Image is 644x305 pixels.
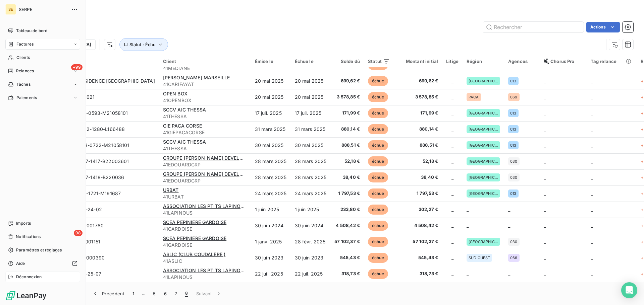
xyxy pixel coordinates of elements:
span: 3 578,85 € [398,94,438,100]
span: 066 [510,256,517,260]
span: Aide [16,260,25,266]
span: 1 797,53 € [398,190,438,197]
span: GROUPE [PERSON_NAME] DEVELOPPEMENT [163,155,266,161]
span: _ [591,126,593,132]
span: GIE PACA CORSE [163,123,202,129]
td: 31 mars 2025 [251,121,291,137]
span: _ [508,207,510,212]
span: _ [451,158,453,164]
span: 52,18 € [334,158,360,165]
span: [GEOGRAPHIC_DATA] [469,143,498,147]
span: Factures [16,41,34,47]
div: Litige [446,59,459,64]
span: … [138,288,149,299]
span: échue [368,140,388,150]
td: 28 févr. 2025 [291,234,331,250]
div: Solde dû [334,59,360,64]
span: SCEA PEPINIERE GARDOISE [163,235,226,241]
span: _ [544,271,546,277]
span: _ [451,271,453,277]
td: 30 mai 2025 [291,137,331,153]
span: _ [544,158,546,164]
span: 030 [510,240,517,244]
span: 8 [185,290,188,297]
div: Émise le [255,59,287,64]
span: _ [591,174,593,180]
div: Client [163,59,247,64]
span: 41GARDOISE [163,226,247,232]
span: 3 578,85 € [334,94,360,100]
span: 069 [510,95,517,99]
span: _ [467,223,469,228]
span: _ [544,110,546,116]
span: _ [451,223,453,228]
td: 22 juil. 2025 [291,266,331,282]
span: RG-S1-013-23-05-0593-M21058101 [46,110,128,116]
td: 30 juin 2024 [251,218,291,234]
td: 17 juil. 2025 [291,105,331,121]
span: _ [544,207,546,212]
span: échue [368,205,388,215]
span: +99 [71,64,83,70]
span: 41ASLIC [163,258,247,264]
td: 31 mars 2025 [291,121,331,137]
a: Aide [5,258,80,269]
span: 013 [510,143,516,147]
span: 41GIEPACACORSE [163,129,247,136]
span: 41EDOUARDGRP [163,177,247,184]
button: Actions [586,22,620,32]
span: [PERSON_NAME] MARSEILLE [163,75,230,80]
div: Échue le [295,59,327,64]
span: Paramètres et réglages [16,247,62,253]
span: PACA [469,95,479,99]
span: [GEOGRAPHIC_DATA] [469,111,498,115]
span: _ [591,207,593,212]
span: 171,99 € [398,110,438,117]
span: Déconnexion [16,274,42,280]
td: 20 mai 2025 [251,73,291,89]
span: SCCV AIC THESSA [163,139,206,145]
span: 545,43 € [398,254,438,261]
span: échue [368,108,388,118]
span: _ [591,223,593,228]
span: _ [591,239,593,244]
td: 17 juil. 2025 [251,105,291,121]
input: Rechercher [483,22,584,32]
span: 030 [510,159,517,163]
span: 699,62 € [334,78,360,84]
div: Statut [368,59,390,64]
div: Agences [508,59,536,64]
span: _ [544,126,546,132]
td: 22 juil. 2025 [251,266,291,282]
span: RG-S2-030-24-07-1417-B22003601 [46,158,129,164]
span: _ [544,239,546,244]
span: _ [544,190,546,196]
div: Montant initial [398,59,438,64]
span: 41OPENBOX [163,97,247,104]
span: Tableau de bord [16,28,47,34]
span: [GEOGRAPHIC_DATA] [469,159,498,163]
span: échue [368,269,388,279]
span: _ [451,94,453,100]
span: _ [451,126,453,132]
span: _ [544,78,546,84]
span: échue [368,76,388,86]
td: 20 mai 2025 [251,89,291,105]
td: 1 janv. 2025 [251,234,291,250]
span: ASSOCIATION LES PTITS LAPINOUS [163,203,247,209]
td: 28 mars 2025 [251,169,291,185]
span: 57 102,37 € [398,238,438,245]
span: Paiements [16,95,37,101]
td: 28 mars 2025 [291,153,331,169]
span: _ [544,223,546,228]
td: 20 mai 2025 [291,89,331,105]
span: _ [451,207,453,212]
span: 013 [510,111,516,115]
span: 41CARIFAYAT [163,81,247,88]
span: _ [451,174,453,180]
span: GROUPE [PERSON_NAME] DEVELOPPEMENT [163,171,266,177]
span: échue [368,188,388,199]
span: _ [591,255,593,260]
span: 318,73 € [334,271,360,277]
td: 30 mai 2025 [251,137,291,153]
